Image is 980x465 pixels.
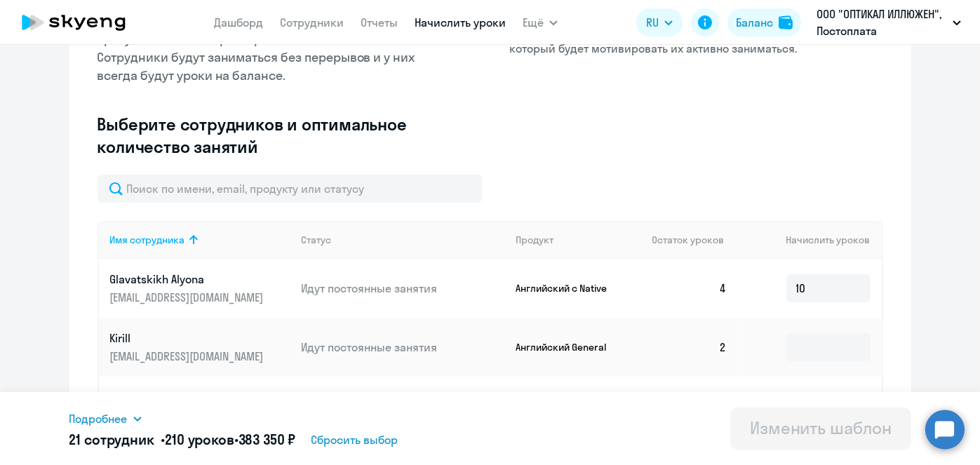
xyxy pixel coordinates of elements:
p: Как только у сотрудника закончатся уроки на балансе, мы сразу же начислим фиксированное количеств... [98,12,452,85]
a: Сотрудники [280,15,344,29]
p: Идут постоянные занятия [301,339,504,355]
div: Имя сотрудника [110,234,185,246]
input: Поиск по имени, email, продукту или статусу [98,175,482,203]
div: Остаток уроков [652,234,739,246]
a: Отчеты [361,15,398,29]
span: 383 350 ₽ [239,431,296,448]
button: RU [636,8,683,36]
td: 4 [640,259,739,318]
p: ООО "ОПТИКАЛ ИЛЛЮЖЕН", Постоплата [817,6,947,39]
div: Изменить шаблон [750,417,892,439]
p: Kirill [110,330,267,346]
p: Glavatskikh Alyona [110,271,267,287]
div: Статус [301,234,331,246]
p: [EMAIL_ADDRESS][DOMAIN_NAME] [110,290,267,305]
p: [EMAIL_ADDRESS][DOMAIN_NAME] [110,349,267,364]
span: RU [646,14,659,31]
span: 210 уроков [165,431,234,448]
a: Дашборд [214,15,263,29]
div: Продукт [516,234,553,246]
td: 2 [640,318,739,377]
div: Баланс [736,14,773,31]
span: Подробнее [69,410,128,427]
p: Английский с Native [516,282,621,295]
div: Имя сотрудника [110,234,290,246]
p: [PERSON_NAME] [110,389,267,405]
a: Glavatskikh Alyona[EMAIL_ADDRESS][DOMAIN_NAME] [110,271,290,305]
div: Продукт [516,234,640,246]
h3: Выберите сотрудников и оптимальное количество занятий [98,113,452,158]
img: balance [779,15,793,29]
div: Статус [301,234,504,246]
span: Остаток уроков [652,234,724,246]
p: Английский General [516,341,621,353]
button: ООО "ОПТИКАЛ ИЛЛЮЖЕН", Постоплата [810,6,968,39]
td: 7 [640,377,739,436]
a: Начислить уроки [415,15,506,29]
button: Балансbalance [727,8,801,36]
span: Ещё [523,14,544,31]
span: Сбросить выбор [311,431,398,448]
h5: 21 сотрудник • • [69,430,296,450]
a: [PERSON_NAME][EMAIL_ADDRESS][DOMAIN_NAME] [110,389,290,423]
button: Изменить шаблон [730,407,911,450]
button: Ещё [523,8,558,36]
a: Kirill[EMAIL_ADDRESS][DOMAIN_NAME] [110,330,290,364]
th: Начислить уроков [738,221,881,259]
p: Идут постоянные занятия [301,281,504,296]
